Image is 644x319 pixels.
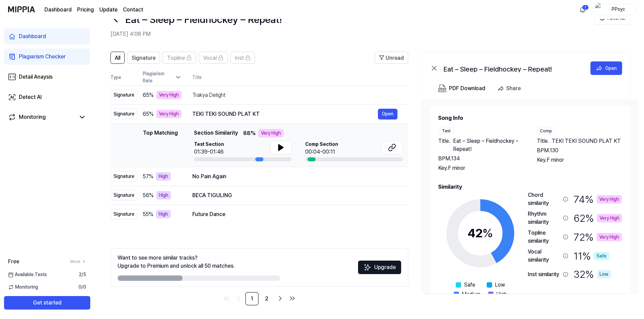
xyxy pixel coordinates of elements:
nav: pagination [110,292,408,305]
div: Chord similarity [528,191,560,207]
div: High [156,191,171,200]
button: Open [590,61,622,75]
div: Want to see more similar tracks? Upgrade to Premium and unlock all 50 matches. [118,254,235,270]
div: Inst similarity [528,270,560,278]
span: Inst [235,54,244,62]
span: Safe [464,281,475,289]
a: More [70,259,86,265]
div: Low [597,270,611,278]
div: Test [438,128,454,134]
div: Share [506,84,521,93]
div: Vocal similarity [528,248,560,264]
span: Free [8,258,19,266]
span: Low [495,281,505,289]
div: 74 % [574,191,622,207]
a: Update [99,6,118,14]
span: 55 % [143,210,153,218]
a: Go to previous page [233,293,244,304]
a: Contact [123,6,143,14]
div: Topline similarity [528,229,560,245]
div: TEKI TEKI SOUND PLAT KT [192,110,378,118]
div: Signature [110,190,137,201]
a: Song InfoTestTitle.Eat – Sleep – Fieldhockey – Repeat!BPM.134Key.F minorCompTitle.TEKI TEKI SOUND... [422,99,638,294]
div: 72 % [574,229,622,245]
span: 57 % [143,172,153,181]
div: Detail Anaysis [19,73,53,81]
span: All [115,54,120,62]
span: Vocal [203,54,217,62]
span: Comp Section [305,141,338,148]
a: 2 [260,292,273,305]
a: Go to last page [287,293,298,304]
div: Key. F minor [438,164,523,172]
span: TEKI TEKI SOUND PLAT KT [552,137,621,145]
div: High [156,210,171,218]
span: Test Section [194,141,224,148]
button: Vocal [199,52,228,64]
button: Inst [230,52,255,64]
a: Detect AI [4,89,90,105]
button: PDF Download [437,82,487,95]
div: 42 [468,224,493,242]
div: Signature [110,209,137,219]
div: Safe [594,252,609,260]
div: Comp [537,128,555,134]
button: Unread [375,52,408,64]
div: Very High [258,129,284,137]
button: Upgrade [358,261,401,274]
span: Unread [386,54,404,62]
div: BPM. 134 [438,155,523,163]
div: 00:04-00:11 [305,148,338,156]
div: Very High [156,91,182,99]
div: Open [605,64,617,72]
span: 56 % [143,191,154,200]
span: Signature [132,54,156,62]
span: Title . [438,137,450,153]
h1: Eat – Sleep – Fieldhockey – Repeat! [125,12,282,27]
a: Open [378,109,397,119]
a: Go to first page [221,293,232,304]
button: Share [495,82,526,95]
span: Medium [462,290,481,298]
img: profile [595,3,603,16]
span: Monitoring [8,284,38,291]
div: No Pain Again [192,172,397,181]
div: Top Matching [143,129,178,161]
img: PDF Download [438,84,446,92]
span: Available Tests [8,271,47,278]
div: Dashboard [19,32,46,41]
div: BECA TIGULING [192,191,397,200]
img: 알림 [579,5,587,14]
button: 알림1 [577,4,588,15]
button: Topline [163,52,196,64]
div: Eat – Sleep – Fieldhockey – Repeat! [444,64,578,72]
img: Sparkles [363,263,372,271]
div: Very High [156,110,182,118]
div: 1 [582,5,589,10]
button: All [110,52,125,64]
div: Very High [597,195,622,204]
a: Plagiarism Checker [4,49,90,65]
span: Eat – Sleep – Fieldhockey – Repeat! [453,137,523,153]
span: Section Similarity [194,129,238,137]
button: Get started [4,296,90,310]
span: Title . [537,137,549,145]
h2: Song Info [438,114,622,122]
div: Signature [110,171,137,182]
a: 1 [245,292,259,305]
button: profilePPsyc [593,4,636,15]
div: High [156,172,171,181]
button: Signature [127,52,160,64]
span: 65 % [143,91,154,99]
a: Dashboard [4,28,90,45]
div: Monitoring [19,113,46,121]
div: 11 % [574,248,609,264]
h2: Similarity [438,183,622,191]
span: 88 % [243,129,256,137]
span: Topline [167,54,185,62]
span: % [482,226,493,240]
div: Signature [110,109,137,119]
span: High [496,290,507,298]
a: Pricing [77,6,94,14]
